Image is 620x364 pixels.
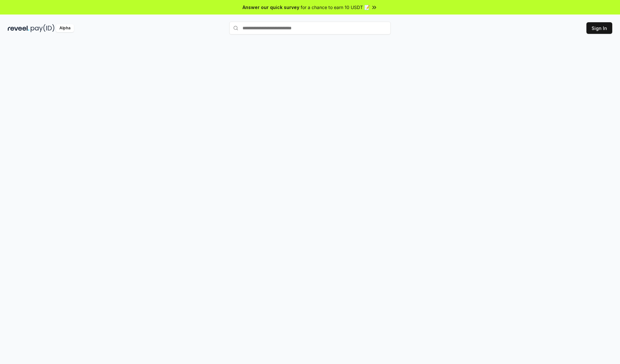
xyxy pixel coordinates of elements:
button: Sign In [586,22,612,34]
img: pay_id [31,24,55,32]
span: for a chance to earn 10 USDT 📝 [301,4,370,11]
span: Answer our quick survey [243,4,299,11]
div: Alpha [56,24,74,32]
img: reveel_dark [8,24,29,32]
